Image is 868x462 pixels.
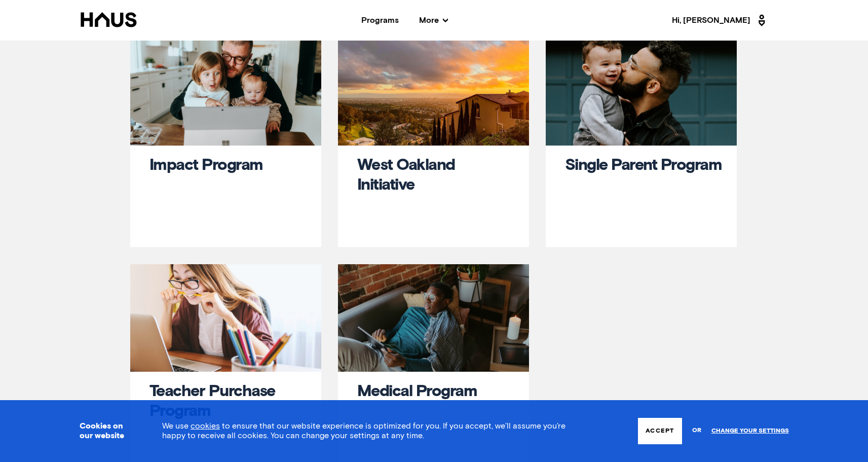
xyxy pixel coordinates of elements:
span: Hi, [PERSON_NAME] [672,12,768,28]
a: Programs [361,16,399,24]
span: More [419,16,448,24]
span: or [692,422,701,440]
a: Medical Program [357,383,477,400]
h3: Cookies on our website [80,421,137,441]
a: Single Parent Program [565,157,722,173]
span: We use to ensure that our website experience is optimized for you. If you accept, we’ll assume yo... [162,422,565,440]
a: cookies [191,422,220,430]
a: Teacher Purchase Program [149,383,275,419]
a: Change your settings [711,428,789,435]
button: Accept [638,418,682,444]
a: West Oakland Initiative [357,157,455,193]
a: Impact Program [149,157,263,173]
